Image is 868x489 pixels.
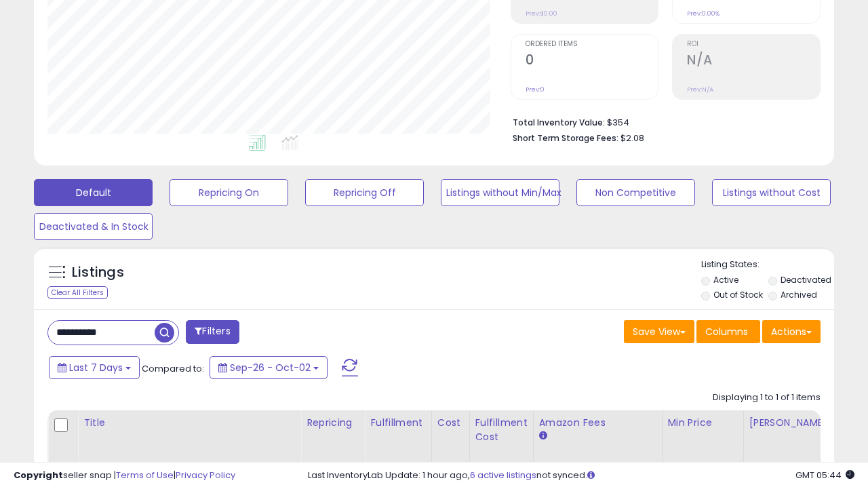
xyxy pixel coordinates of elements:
[83,416,295,430] div: Title
[14,469,235,482] div: seller snap | |
[513,132,618,144] b: Short Term Storage Fees:
[526,85,545,94] small: Prev: 0
[762,320,821,343] button: Actions
[370,416,425,430] div: Fulfillment
[441,179,559,206] button: Listings without Min/Max
[176,469,235,482] a: Privacy Policy
[749,416,830,430] div: [PERSON_NAME]
[72,263,124,282] h5: Listings
[475,416,528,444] div: Fulfillment Cost
[305,179,424,206] button: Repricing Off
[186,320,239,344] button: Filters
[539,430,547,442] small: Amazon Fees.
[308,469,854,482] div: Last InventoryLab Update: 1 hour ago, not synced.
[470,469,536,482] a: 6 active listings
[539,416,656,430] div: Amazon Fees
[14,469,63,482] strong: Copyright
[713,289,763,300] label: Out of Stock
[34,213,153,240] button: Deactivated & In Stock
[307,416,359,430] div: Repricing
[701,258,834,271] p: Listing States:
[576,179,695,206] button: Non Competitive
[781,289,817,300] label: Archived
[170,179,288,206] button: Repricing On
[230,361,311,374] span: Sep-26 - Oct-02
[620,132,644,144] span: $2.08
[781,274,831,286] label: Deactivated
[713,391,821,404] div: Displaying 1 to 1 of 1 items
[34,179,153,206] button: Default
[69,361,123,374] span: Last 7 Days
[513,117,605,128] b: Total Inventory Value:
[47,286,108,299] div: Clear All Filters
[526,41,658,48] span: Ordered Items
[668,416,738,430] div: Min Price
[513,113,811,130] li: $354
[687,52,820,71] h2: N/A
[210,356,328,379] button: Sep-26 - Oct-02
[705,325,748,338] span: Columns
[526,52,658,71] h2: 0
[712,179,831,206] button: Listings without Cost
[624,320,694,343] button: Save View
[795,469,854,482] span: 2025-10-10 05:44 GMT
[142,362,204,375] span: Compared to:
[696,320,760,343] button: Columns
[526,9,557,18] small: Prev: $0.00
[116,469,174,482] a: Terms of Use
[49,356,140,379] button: Last 7 Days
[437,416,464,430] div: Cost
[687,41,820,48] span: ROI
[687,9,719,18] small: Prev: 0.00%
[713,274,738,286] label: Active
[687,85,713,94] small: Prev: N/A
